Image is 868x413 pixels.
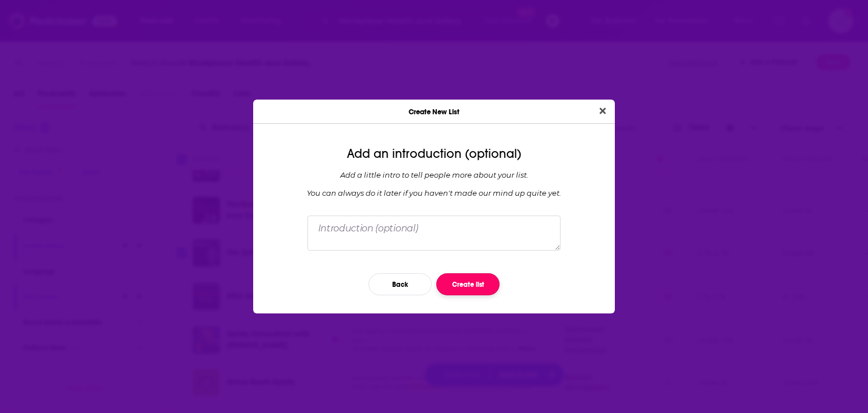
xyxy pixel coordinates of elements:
button: Create list [436,273,500,295]
div: Create New List [253,100,615,124]
button: Back [368,273,432,295]
button: Close [595,104,610,118]
div: Add a little intro to tell people more about your list. You can always do it later if you haven '... [262,170,606,197]
div: Add an introduction (optional) [262,147,606,161]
